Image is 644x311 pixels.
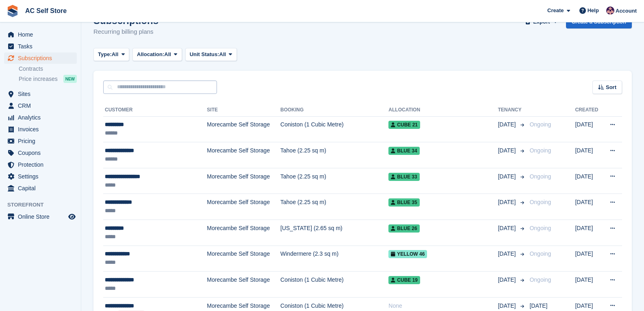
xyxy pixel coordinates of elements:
span: Analytics [18,112,67,123]
a: menu [4,41,77,52]
span: Blue 35 [388,198,419,207]
th: Customer [103,104,207,117]
span: Coupons [18,147,67,159]
span: [DATE] [498,276,517,284]
a: menu [4,135,77,147]
a: menu [4,159,77,170]
td: Tahoe (2.25 sq m) [280,194,388,220]
th: Allocation [388,104,498,117]
span: Allocation: [137,50,164,59]
span: Ongoing [529,121,551,128]
span: Ongoing [529,173,551,180]
td: Coniston (1 Cubic Metre) [280,272,388,298]
span: Invoices [18,124,67,135]
a: Contracts [19,65,77,73]
td: Morecambe Self Storage [207,142,280,168]
a: menu [4,29,77,40]
a: Preview store [67,212,77,222]
td: Coniston (1 Cubic Metre) [280,116,388,142]
th: Tenancy [498,104,526,117]
button: Type: All [93,48,129,61]
img: Ted Cox [606,7,614,15]
td: [US_STATE] (2.65 sq m) [280,220,388,246]
td: [DATE] [575,142,602,168]
td: [DATE] [575,116,602,142]
td: Morecambe Self Storage [207,272,280,298]
td: [DATE] [575,168,602,194]
span: Storefront [7,201,81,209]
span: Ongoing [529,250,551,257]
span: [DATE] [498,120,517,129]
td: Morecambe Self Storage [207,194,280,220]
span: Cube 19 [388,276,420,284]
div: None [388,302,498,310]
td: [DATE] [575,220,602,246]
td: [DATE] [575,272,602,298]
span: CRM [18,100,67,111]
span: Account [616,7,637,15]
span: Sites [18,88,67,100]
a: menu [4,171,77,182]
td: Morecambe Self Storage [207,168,280,194]
td: Windermere (2.3 sq m) [280,246,388,272]
td: Morecambe Self Storage [207,246,280,272]
a: menu [4,183,77,194]
span: Create [547,7,564,15]
span: Online Store [18,211,67,222]
span: All [112,50,119,59]
td: Tahoe (2.25 sq m) [280,168,388,194]
span: Protection [18,159,67,170]
a: Price increases NEW [19,74,77,83]
span: [DATE] [498,302,517,310]
button: Allocation: All [132,48,182,61]
span: Settings [18,171,67,182]
a: menu [4,124,77,135]
span: Blue 34 [388,147,419,155]
span: Capital [18,183,67,194]
span: Help [588,7,599,15]
span: [DATE] [498,146,517,155]
span: [DATE] [529,302,547,309]
span: All [219,50,226,59]
span: Ongoing [529,225,551,231]
a: AC Self Store [22,4,70,17]
span: Sort [606,83,616,91]
div: NEW [63,75,77,83]
th: Site [207,104,280,117]
td: [DATE] [575,194,602,220]
span: Subscriptions [18,52,67,64]
td: Morecambe Self Storage [207,116,280,142]
span: Ongoing [529,199,551,205]
th: Created [575,104,602,117]
span: [DATE] [498,172,517,181]
span: All [164,50,171,59]
span: Blue 33 [388,173,419,181]
span: Type: [98,50,112,59]
a: menu [4,112,77,123]
span: Cube 21 [388,121,420,129]
span: [DATE] [498,250,517,258]
th: Booking [280,104,388,117]
span: Ongoing [529,147,551,154]
span: Price increases [19,75,58,83]
span: Unit Status: [190,50,219,59]
span: Tasks [18,41,67,52]
span: Ongoing [529,276,551,283]
span: [DATE] [498,224,517,233]
button: Unit Status: All [185,48,237,61]
span: [DATE] [498,198,517,207]
a: menu [4,88,77,100]
td: [DATE] [575,246,602,272]
span: Home [18,29,67,40]
p: Recurring billing plans [93,27,158,37]
a: menu [4,211,77,222]
td: Tahoe (2.25 sq m) [280,142,388,168]
span: Blue 26 [388,224,419,233]
span: Pricing [18,135,67,147]
a: menu [4,100,77,111]
td: Morecambe Self Storage [207,220,280,246]
a: menu [4,52,77,64]
span: Yellow 46 [388,250,427,258]
img: stora-icon-8386f47178a22dfd0bd8f6a31ec36ba5ce8667c1dd55bd0f319d3a0aa187defe.svg [7,5,19,17]
a: menu [4,147,77,159]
